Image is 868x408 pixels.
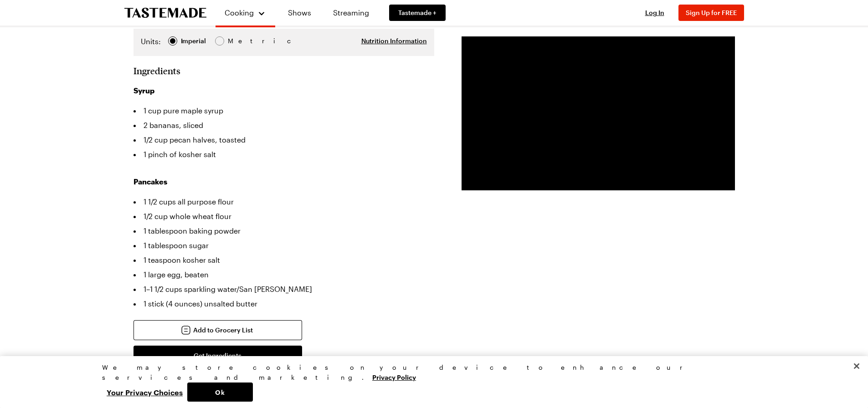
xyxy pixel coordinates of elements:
[134,253,434,267] li: 1 teaspoon kosher salt
[134,346,302,366] button: Get Ingredients
[134,133,434,147] li: 1/2 cup pecan halves, toasted
[134,103,434,118] li: 1 cup pure maple syrup
[361,36,427,46] button: Nutrition Information
[637,8,673,17] button: Log In
[102,382,187,402] button: Your Privacy Choices
[134,65,180,76] h2: Ingredients
[847,356,867,376] button: Close
[134,320,302,340] button: Add to Grocery List
[389,5,446,21] a: Tastemade +
[225,8,254,17] span: Cooking
[181,36,207,46] span: Imperial
[134,194,434,209] li: 1 1/2 cups all purpose flour
[102,362,758,382] div: We may store cookies on your device to enhance our services and marketing.
[134,282,434,296] li: 1–1 1/2 cups sparkling water/San [PERSON_NAME]
[678,5,744,21] button: Sign Up for FREE
[181,36,206,46] div: Imperial
[141,36,247,49] div: Imperial Metric
[102,362,758,402] div: Privacy
[124,8,206,18] a: To Tastemade Home Page
[462,36,735,190] video-js: Video Player
[134,267,434,282] li: 1 large egg, beaten
[225,4,266,22] button: Cooking
[134,296,434,311] li: 1 stick (4 ounces) unsalted butter
[686,9,737,16] span: Sign Up for FREE
[134,209,434,224] li: 1/2 cup whole wheat flour
[134,238,434,253] li: 1 tablespoon sugar
[228,36,248,46] span: Metric
[134,176,434,187] h3: Pancakes
[193,326,253,335] span: Add to Grocery List
[645,9,664,16] span: Log In
[187,382,253,402] button: Ok
[134,224,434,238] li: 1 tablespoon baking powder
[228,36,247,46] div: Metric
[134,147,434,162] li: 1 pinch of kosher salt
[134,85,434,96] h3: Syrup
[398,8,437,17] span: Tastemade +
[141,36,161,47] label: Units:
[134,118,434,133] li: 2 bananas, sliced
[372,372,416,381] a: More information about your privacy, opens in a new tab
